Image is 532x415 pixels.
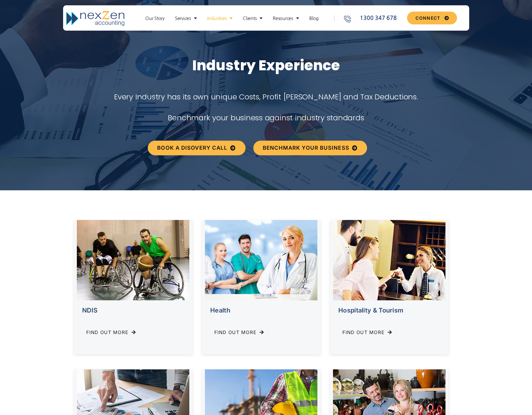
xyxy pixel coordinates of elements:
[358,14,396,22] span: 1300 347 678
[338,307,449,314] h2: Hospitality & Tourism
[107,90,426,103] p: Every Industry has its own unique Costs, Profit [PERSON_NAME] and Tax Deductions.
[148,141,245,155] a: BOOK A DISOVERY CALL
[415,16,440,20] span: CONNECT
[214,330,257,335] span: Find Out More
[172,15,200,22] a: Services
[306,15,322,22] a: Blog
[202,324,277,341] a: Find Out More
[204,15,236,22] a: Industries
[263,145,349,151] span: Benchmark your Business
[270,15,302,22] a: Resources
[133,15,331,22] nav: Menu
[107,111,426,124] p: Benchmark your business against industry standards
[142,15,168,22] a: Our Story
[407,12,457,24] a: CONNECT
[342,330,385,335] span: Find Out More
[210,307,321,314] h2: Health
[343,14,405,22] a: 1300 347 678
[240,15,266,22] a: Clients
[86,330,129,335] span: Find Out More
[157,145,227,151] span: BOOK A DISOVERY CALL
[74,324,149,341] a: Find Out More
[330,324,405,341] a: Find Out More
[253,141,367,155] a: Benchmark your Business
[82,307,192,314] h2: NDIS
